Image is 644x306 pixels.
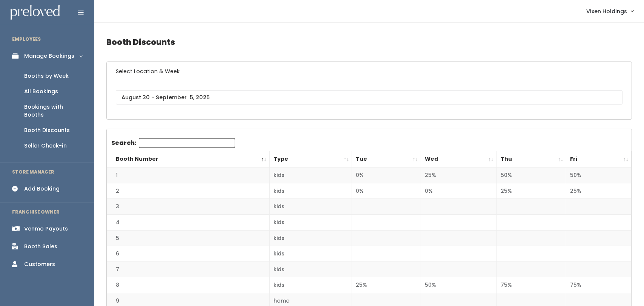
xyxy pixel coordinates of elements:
td: 50% [496,167,566,183]
td: 4 [107,214,269,230]
td: 75% [496,277,566,293]
td: 25% [566,183,632,199]
td: kids [269,277,352,293]
td: 0% [421,183,497,199]
td: kids [269,199,352,215]
th: Wed: activate to sort column ascending [421,151,497,168]
a: Vixen Holdings [579,3,641,19]
td: kids [269,230,352,246]
th: Fri: activate to sort column ascending [566,151,632,168]
td: kids [269,214,352,230]
div: Booth Sales [24,243,57,251]
td: 1 [107,167,269,183]
input: August 30 - September 5, 2025 [116,90,622,105]
td: kids [269,261,352,277]
td: 2 [107,183,269,199]
div: Customers [24,260,55,268]
td: 25% [496,183,566,199]
td: 0% [352,167,421,183]
label: Search: [111,138,235,148]
div: Add Booking [24,185,60,193]
h4: Booth Discounts [106,32,632,52]
td: 3 [107,199,269,215]
td: kids [269,167,352,183]
td: kids [269,246,352,262]
h6: Select Location & Week [107,62,632,81]
td: 25% [421,167,497,183]
td: 50% [421,277,497,293]
div: Manage Bookings [24,52,74,60]
div: Booth Discounts [24,126,70,134]
div: All Bookings [24,88,58,95]
td: 0% [352,183,421,199]
div: Booths by Week [24,72,69,80]
th: Booth Number: activate to sort column descending [107,151,269,168]
td: 25% [352,277,421,293]
div: Venmo Payouts [24,225,68,233]
th: Type: activate to sort column ascending [269,151,352,168]
div: Bookings with Booths [24,103,82,119]
th: Tue: activate to sort column ascending [352,151,421,168]
td: kids [269,183,352,199]
td: 8 [107,277,269,293]
td: 75% [566,277,632,293]
td: 6 [107,246,269,262]
td: 7 [107,261,269,277]
td: 50% [566,167,632,183]
span: Vixen Holdings [586,7,627,15]
div: Seller Check-in [24,142,67,150]
th: Thu: activate to sort column ascending [496,151,566,168]
input: Search: [139,138,235,148]
img: preloved logo [11,5,60,20]
td: 5 [107,230,269,246]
